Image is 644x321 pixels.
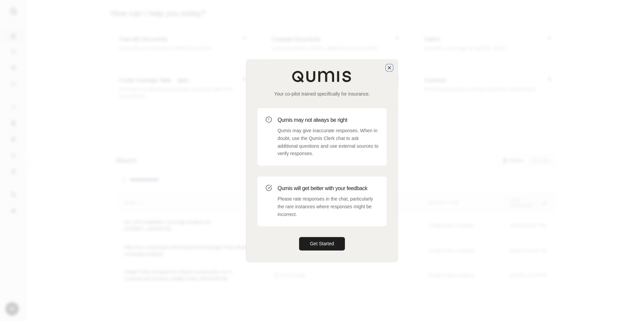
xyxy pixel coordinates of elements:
[257,91,387,97] p: Your co-pilot trained specifically for insurance.
[278,116,379,124] h3: Qumis may not always be right
[299,237,345,251] button: Get Started
[278,127,379,157] p: Qumis may give inaccurate responses. When in doubt, use the Qumis Clerk chat to ask additional qu...
[278,184,379,192] h3: Qumis will get better with your feedback
[292,70,352,82] img: Qumis Logo
[278,195,379,218] p: Please rate responses in the chat, particularly the rare instances where responses might be incor...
